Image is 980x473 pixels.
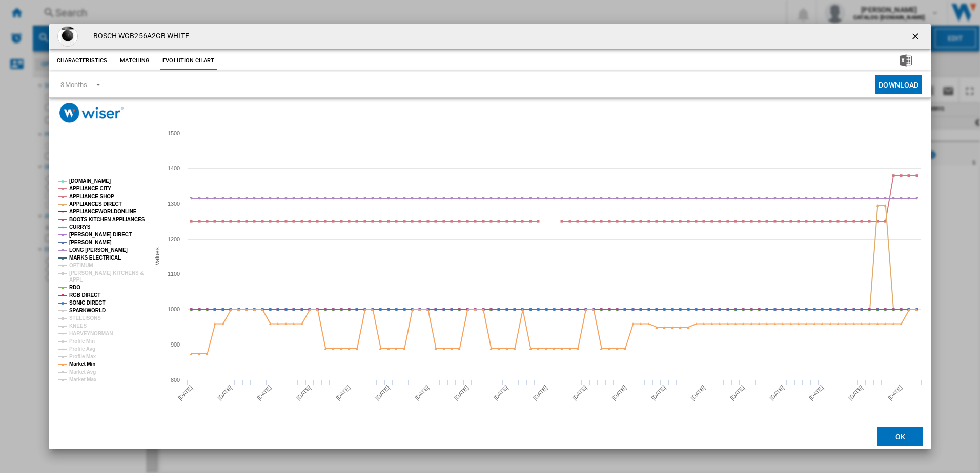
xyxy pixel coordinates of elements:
[571,384,588,401] tspan: [DATE]
[69,217,145,222] tspan: BOOTS KITCHEN APPLIANCES
[88,31,189,41] h4: BOSCH WGB256A2GB WHITE
[216,384,233,401] tspan: [DATE]
[69,338,95,344] tspan: Profile Min
[168,306,180,312] tspan: 1000
[729,384,746,401] tspan: [DATE]
[168,201,180,207] tspan: 1300
[160,52,217,70] button: Evolution chart
[69,193,114,199] tspan: APPLIANCE SHOP
[69,346,95,352] tspan: Profile Avg
[808,384,825,401] tspan: [DATE]
[69,263,93,268] tspan: OPTIMUM
[57,26,78,47] img: wgb256a2gb.jpg
[877,427,923,446] button: OK
[69,377,97,382] tspan: Market Max
[492,384,509,401] tspan: [DATE]
[69,300,105,306] tspan: SONIC DIRECT
[610,384,627,401] tspan: [DATE]
[906,26,927,47] button: getI18NText('BUTTONS.CLOSE_DIALOG')
[59,103,124,123] img: logo_wiser_300x94.png
[154,248,161,266] tspan: Values
[69,308,106,313] tspan: SPARKWORLD
[532,384,548,401] tspan: [DATE]
[295,384,312,401] tspan: [DATE]
[69,361,95,367] tspan: Market Min
[69,178,111,184] tspan: [DOMAIN_NAME]
[69,224,91,230] tspan: CURRYS
[69,247,128,253] tspan: LONG [PERSON_NAME]
[69,285,80,290] tspan: RDO
[69,209,137,214] tspan: APPLIANCEWORLDONLINE
[689,384,706,401] tspan: [DATE]
[171,377,180,383] tspan: 800
[875,75,922,94] button: Download
[171,341,180,348] tspan: 900
[54,52,110,70] button: Characteristics
[69,277,83,283] tspan: APPL
[112,52,157,70] button: Matching
[900,54,912,67] img: excel-24x24.png
[69,255,121,261] tspan: MARKS ELECTRICAL
[69,292,100,298] tspan: RGB DIRECT
[168,236,180,242] tspan: 1200
[374,384,391,401] tspan: [DATE]
[69,323,87,329] tspan: KNEES
[887,384,904,401] tspan: [DATE]
[69,186,111,191] tspan: APPLIANCE CITY
[650,384,667,401] tspan: [DATE]
[69,201,122,207] tspan: APPLIANCES DIRECT
[177,384,194,401] tspan: [DATE]
[168,130,180,136] tspan: 1500
[847,384,864,401] tspan: [DATE]
[69,354,96,359] tspan: Profile Max
[910,31,923,44] ng-md-icon: getI18NText('BUTTONS.CLOSE_DIALOG')
[69,315,101,321] tspan: STELLISONS
[768,384,785,401] tspan: [DATE]
[256,384,273,401] tspan: [DATE]
[168,271,180,277] tspan: 1100
[60,81,87,89] div: 3 Months
[69,270,144,276] tspan: [PERSON_NAME] KITCHENS &
[413,384,430,401] tspan: [DATE]
[69,369,96,375] tspan: Market Avg
[69,232,132,238] tspan: [PERSON_NAME] DIRECT
[69,331,113,336] tspan: HARVEYNORMAN
[334,384,351,401] tspan: [DATE]
[49,24,931,449] md-dialog: Product popup
[69,240,112,245] tspan: [PERSON_NAME]
[883,52,928,70] button: Download in Excel
[453,384,469,401] tspan: [DATE]
[168,165,180,171] tspan: 1400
